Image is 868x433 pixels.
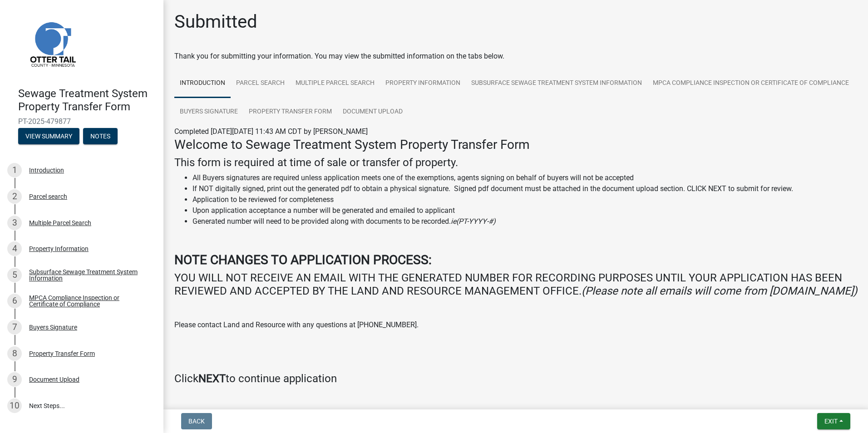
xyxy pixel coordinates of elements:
[29,269,149,281] div: Subsurface Sewage Treatment System Information
[188,418,205,425] span: Back
[174,137,857,153] h3: Welcome to Sewage Treatment System Property Transfer Form
[451,217,496,226] i: ie(PT-YYYY-#)
[198,372,226,385] strong: NEXT
[29,295,149,307] div: MPCA Compliance Inspection or Certificate of Compliance
[181,413,212,429] button: Back
[18,117,145,126] span: PT-2025-479877
[192,194,857,205] li: Application to be reviewed for completeness
[7,399,22,413] div: 10
[647,69,854,98] a: MPCA Compliance Inspection or Certificate of Compliance
[7,189,22,204] div: 2
[192,205,857,216] li: Upon application acceptance a number will be generated and emailed to applicant
[29,220,91,226] div: Multiple Parcel Search
[29,193,67,200] div: Parcel search
[7,241,22,256] div: 4
[174,69,231,98] a: Introduction
[174,127,368,136] span: Completed [DATE][DATE] 11:43 AM CDT by [PERSON_NAME]
[174,252,432,267] strong: NOTE CHANGES TO APPLICATION PROCESS:
[192,183,857,194] li: If NOT digitally signed, print out the generated pdf to obtain a physical signature. Signed pdf d...
[7,346,22,361] div: 8
[29,167,64,173] div: Introduction
[174,156,857,169] h4: This form is required at time of sale or transfer of property.
[231,69,290,98] a: Parcel search
[466,69,647,98] a: Subsurface Sewage Treatment System Information
[29,246,89,252] div: Property Information
[7,294,22,308] div: 6
[7,268,22,282] div: 5
[174,11,257,33] h1: Submitted
[7,216,22,230] div: 3
[817,413,850,429] button: Exit
[174,98,243,127] a: Buyers Signature
[7,320,22,335] div: 7
[7,163,22,177] div: 1
[29,324,77,330] div: Buyers Signature
[174,271,857,298] h4: YOU WILL NOT RECEIVE AN EMAIL WITH THE GENERATED NUMBER FOR RECORDING PURPOSES UNTIL YOUR APPLICA...
[7,372,22,387] div: 9
[174,320,857,330] p: Please contact Land and Resource with any questions at [PHONE_NUMBER].
[29,350,95,357] div: Property Transfer Form
[18,87,156,113] h4: Sewage Treatment System Property Transfer Form
[174,372,857,385] h4: Click to continue application
[174,51,857,62] div: Thank you for submitting your information. You may view the submitted information on the tabs below.
[18,133,79,140] wm-modal-confirm: Summary
[18,10,86,78] img: Otter Tail County, Minnesota
[824,418,838,425] span: Exit
[337,98,408,127] a: Document Upload
[380,69,466,98] a: Property Information
[192,172,857,183] li: All Buyers signatures are required unless application meets one of the exemptions, agents signing...
[83,133,118,140] wm-modal-confirm: Notes
[582,285,857,297] i: (Please note all emails will come from [DOMAIN_NAME])
[243,98,337,127] a: Property Transfer Form
[29,376,79,383] div: Document Upload
[18,128,79,144] button: View Summary
[192,216,857,227] li: Generated number will need to be provided along with documents to be recorded.
[290,69,380,98] a: Multiple Parcel Search
[83,128,118,144] button: Notes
